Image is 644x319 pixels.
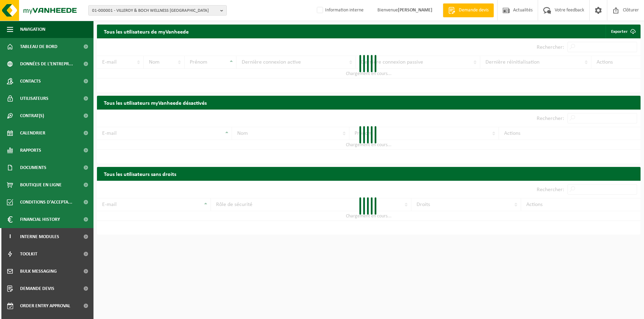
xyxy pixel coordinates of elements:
span: Contrat(s) [20,107,44,124]
h2: Tous les utilisateurs sans droits [97,167,641,180]
button: 01-000001 - VILLEROY & BOCH WELLNESS [GEOGRAPHIC_DATA] [88,5,227,16]
span: Calendrier [20,124,45,142]
span: Rapports [20,142,41,159]
h2: Tous les utilisateurs myVanheede désactivés [97,96,641,109]
span: Conditions d'accepta... [20,194,72,211]
a: Exporter [606,25,640,38]
span: 01-000001 - VILLEROY & BOCH WELLNESS [GEOGRAPHIC_DATA] [92,6,217,16]
h2: Tous les utilisateurs de myVanheede [97,25,196,38]
span: Bulk Messaging [20,263,57,280]
a: Demande devis [443,3,494,17]
span: Order entry approval [20,297,70,315]
span: Toolkit [20,245,37,263]
span: I [7,228,13,245]
span: Demande devis [457,7,490,14]
strong: [PERSON_NAME] [398,8,432,13]
span: Utilisateurs [20,90,48,107]
span: Contacts [20,73,41,90]
span: Boutique en ligne [20,176,62,194]
span: Données de l'entrepr... [20,55,73,73]
span: Financial History [20,211,60,228]
label: Information interne [315,5,364,16]
span: Documents [20,159,46,176]
span: Interne modules [20,228,59,245]
span: Navigation [20,21,45,38]
span: Tableau de bord [20,38,57,55]
span: Demande devis [20,280,54,297]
